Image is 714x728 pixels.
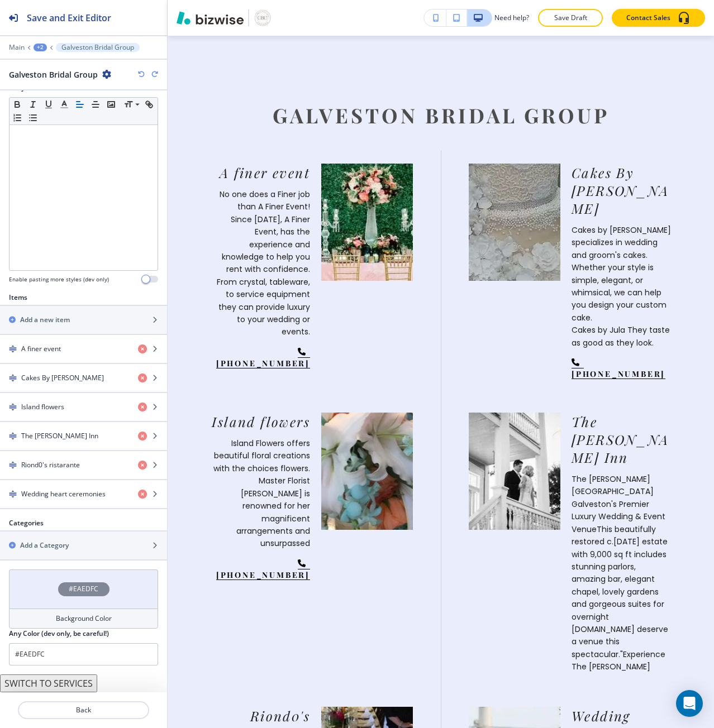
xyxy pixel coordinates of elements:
img: <p>Cakes By jula</p> [469,164,560,281]
h2: Any Color (dev only, be careful!) [9,629,109,639]
img: Drag [9,490,17,498]
img: <p>The Lasker Inn</p> [469,413,560,530]
h4: The [PERSON_NAME] Inn [21,431,98,441]
p: Cakes by Jula They taste as good as they look. [572,324,672,349]
p: The [PERSON_NAME] Inn [572,413,672,466]
button: #EAEDFCBackground Color [9,569,158,629]
a: [PHONE_NUMBER] [572,358,665,379]
h2: Galveston Bridal Group [9,69,98,80]
p: Cakes by [PERSON_NAME] specializes in wedding and groom's cakes. Whether your style is simple, el... [572,224,672,324]
p: No one does a Finer job than A Finer Event! [210,188,311,213]
h4: A finer event [21,344,61,354]
button: Contact Sales [612,9,705,27]
img: Drag [9,403,17,411]
p: Island Flowers offers beautiful floral creations with the choices flowers. Master Florist [PERSON... [210,437,311,550]
h3: Need help? [494,13,529,23]
a: [PHONE_NUMBER] [216,347,310,368]
img: Drag [9,432,17,440]
h4: Enable pasting more styles (dev only) [9,275,109,284]
a: <p>Island flowers</p>Island flowersIsland Flowers offers beautiful floral creations with the choi... [201,401,413,662]
img: <p>A finer event</p> [321,164,413,281]
img: <p>Island flowers</p> [321,413,413,530]
h4: #EAEDFC [69,584,98,594]
p: Save Draft [553,13,588,23]
h4: Island flowers [21,402,64,412]
h4: Wedding heart ceremonies [21,489,106,499]
h2: Items [9,293,27,303]
h4: Background Color [56,614,112,624]
p: The [PERSON_NAME][GEOGRAPHIC_DATA] Galveston's Premier Luxury Wedding & Event VenueThis beautiful... [572,473,672,673]
img: Bizwise Logo [177,11,244,25]
button: Save Draft [538,9,603,27]
a: <p>A finer event</p>A finer eventNo one does a Finer job than A Finer Event!Since [DATE], A Finer... [201,152,413,368]
button: +2 [34,44,47,51]
h2: Save and Exit Editor [27,11,111,25]
h2: Add a Category [20,540,69,550]
img: Drag [9,374,17,382]
p: A finer event [210,164,311,181]
img: Drag [9,461,17,469]
button: Back [18,701,149,719]
p: Island flowers [210,413,311,430]
p: Contact Sales [626,13,670,23]
div: Open Intercom Messenger [676,690,703,717]
a: [PHONE_NUMBER] [216,559,310,580]
h4: Cakes By [PERSON_NAME] [21,373,104,383]
img: Your Logo [254,9,272,27]
a: <p>Cakes By jula</p>Cakes By [PERSON_NAME]Cakes by [PERSON_NAME] specializes in wedding and groom... [469,152,680,368]
p: Galveston Bridal Group [61,44,134,51]
p: Since [DATE], A Finer Event, has the experience and knowledge to help you rent with confidence. F... [210,213,311,338]
h2: Add a new item [20,315,70,325]
h4: Riond0's ristarante [21,460,80,470]
img: Drag [9,345,17,353]
button: Main [9,44,25,51]
span: Galveston Bridal Group [273,102,610,128]
p: Back [19,705,148,715]
h2: Categories [9,518,44,528]
p: Cakes By [PERSON_NAME] [572,164,672,217]
button: Galveston Bridal Group [56,43,140,52]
